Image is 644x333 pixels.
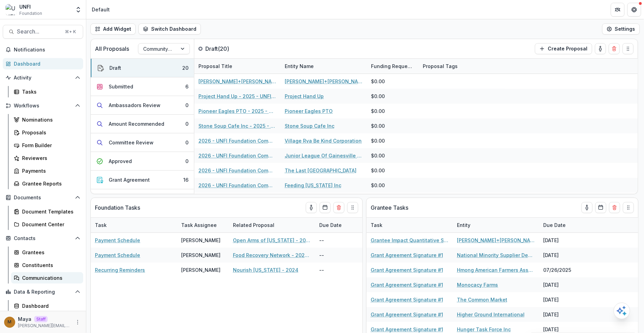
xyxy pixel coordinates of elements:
div: Form Builder [22,142,78,149]
button: Calendar [320,202,331,213]
div: Due Date [539,218,591,232]
a: Payment Schedule [95,237,140,244]
div: 0 [185,158,188,165]
button: Approved0 [91,152,194,171]
button: Settings [602,23,640,35]
div: Constituents [22,261,78,269]
div: UNFI [19,3,42,10]
div: Proposal Tags [419,63,462,70]
div: Proposal Tags [419,59,505,74]
button: Calendar [595,202,606,213]
span: Search... [17,28,61,35]
span: Notifications [14,47,80,53]
a: Reviewers [11,152,83,164]
div: $0.00 [371,152,385,159]
div: 0 [185,120,188,127]
a: Grantee Impact Quantitative Survey [371,237,449,244]
a: [PERSON_NAME]+[PERSON_NAME] Test Org - 2025 - UNFI Foundation Community Grants Application [198,78,276,85]
a: Nominations [11,114,83,125]
div: Entity [453,218,539,232]
div: Default [92,6,110,13]
button: toggle-assigned-to-me [595,43,606,54]
div: $0.00 [371,107,385,115]
a: 2026 - UNFI Foundation Community Grants Application [198,137,276,144]
div: 0 [185,139,188,146]
div: Due Date [539,221,570,229]
div: Task [367,221,387,229]
a: Hunger Task Force Inc [457,326,511,333]
div: [DATE] [539,277,591,292]
span: Workflows [14,103,72,109]
div: Dashboard [14,60,78,67]
a: Dashboard [3,58,83,69]
a: Pioneer Eagles PTO - 2025 - UNFI Foundation Community Grants Application [198,107,276,115]
a: 2026 - UNFI Foundation Community Grants Application [198,182,276,189]
div: Proposal Title [194,59,281,74]
a: [PERSON_NAME]+[PERSON_NAME] Test Org [457,237,535,244]
a: Village Rva Be Kind Corporation [285,137,362,144]
a: Nourish [US_STATE] - 2024 [233,266,299,274]
a: Document Center [11,219,83,230]
button: Grant Agreement16 [91,171,194,189]
div: Committee Review [109,139,154,146]
a: Document Templates [11,206,83,217]
button: Open Documents [3,192,83,203]
nav: breadcrumb [89,4,113,15]
div: 20 [182,64,188,72]
a: Grant Agreement Signature #1 [371,296,443,303]
a: Payments [11,165,83,177]
div: Document Center [22,221,78,228]
div: Due Date [315,218,367,232]
div: Task Assignee [177,218,229,232]
button: Delete card [333,202,344,213]
a: The Common Market [457,296,507,303]
span: Contacts [14,236,72,241]
div: [PERSON_NAME] [181,251,221,259]
a: Monocacy Farms [457,281,498,288]
button: More [74,318,82,326]
button: Open Activity [3,72,83,83]
a: Project Hand Up [285,93,324,100]
div: Task [91,218,177,232]
a: Stone Soup Cafe Inc [285,122,334,130]
button: Delete card [609,43,620,54]
button: Open Contacts [3,233,83,244]
div: Maya [8,320,12,324]
div: [DATE] [539,233,591,248]
div: [DATE] [539,292,591,307]
a: Pioneer Eagles PTO [285,107,333,115]
div: $0.00 [371,93,385,100]
button: Ambassadors Review0 [91,96,194,115]
button: Create Proposal [535,43,592,54]
div: Task Assignee [177,221,221,229]
button: toggle-assigned-to-me [306,202,317,213]
button: Search... [3,25,83,39]
button: Draft20 [91,59,194,77]
button: Amount Recommended0 [91,115,194,133]
a: Proposals [11,127,83,138]
div: $0.00 [371,167,385,174]
div: -- [315,233,367,248]
button: Add Widget [90,23,136,35]
p: Staff [34,316,48,322]
span: Data & Reporting [14,289,72,295]
button: Open AI Assistant [614,303,630,319]
a: Grant Agreement Signature #1 [371,266,443,274]
div: 0 [185,102,188,109]
div: Task [367,218,453,232]
div: $0.00 [371,78,385,85]
a: Grantee Reports [11,178,83,189]
span: Activity [14,75,72,81]
div: Dashboard [22,302,78,310]
button: toggle-assigned-to-me [582,202,593,213]
div: Submitted [109,83,133,90]
button: Committee Review0 [91,133,194,152]
div: 6 [185,83,188,90]
div: 16 [183,176,188,183]
div: Ambassadors Review [109,102,160,109]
